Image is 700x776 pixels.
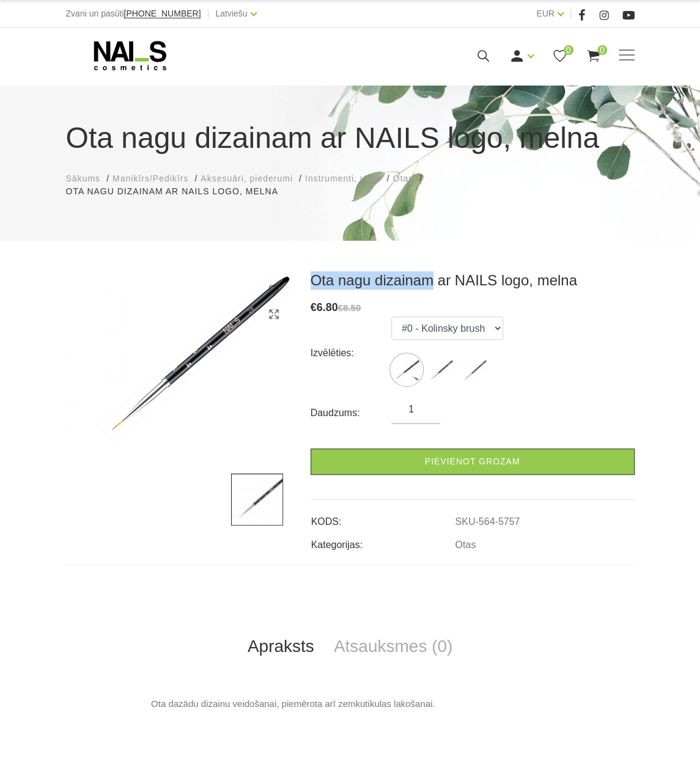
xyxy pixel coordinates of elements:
[311,506,455,529] td: KODS:
[112,174,188,183] span: Manikīrs/Pedikīrs
[305,172,381,185] a: Instrumenti, vīles
[238,626,324,667] a: Apraksts
[311,529,455,552] td: Kategorijas:
[338,302,361,313] s: €8.50
[215,6,247,21] a: Latviešu
[66,116,635,160] h1: Ota nagu dizainam ar NAILS logo, melna
[393,172,414,185] a: Otas
[66,271,292,455] img: ...
[311,301,317,313] span: €
[66,185,290,198] li: Ota nagu dizainam ar NAILS logo, melna
[586,48,601,64] a: 0
[570,6,572,21] span: |
[597,45,607,55] span: 0
[201,174,293,183] span: Aksesuāri, piederumi
[207,6,209,21] span: |
[66,174,101,183] span: Sākums
[201,172,293,185] a: Aksesuāri, piederumi
[112,172,188,185] a: Manikīrs/Pedikīrs
[311,271,635,290] h3: Ota nagu dizainam ar NAILS logo, melna
[123,9,201,18] span: [PHONE_NUMBER]
[536,6,554,21] a: EUR
[324,626,463,667] a: Atsauksmes (0)
[425,354,455,385] img: ...
[123,9,201,18] a: [PHONE_NUMBER]
[311,448,635,475] a: Pievienot grozam
[455,540,476,551] a: Otas
[151,697,549,711] p: Ota dazādu dizainu veidošanai, piemērota arī zemkutikulas lakošanai.
[391,354,422,385] img: ...
[66,172,101,185] a: Sākums
[393,174,414,183] span: Otas
[459,354,489,385] img: ...
[311,403,392,423] div: Daudzums:
[455,516,520,527] a: SKU-564-5757
[564,45,573,55] span: 0
[66,6,201,21] div: Zvani un pasūti
[311,343,392,363] div: Izvēlēties:
[317,301,338,313] span: 6.80
[231,474,283,525] img: ...
[552,48,567,64] a: 0
[305,174,381,183] span: Instrumenti, vīles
